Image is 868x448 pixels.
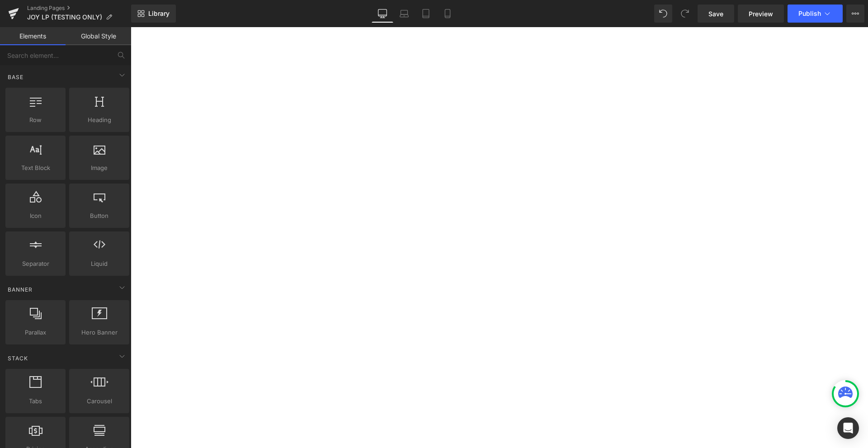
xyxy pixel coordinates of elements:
a: Desktop [372,5,393,23]
span: Parallax [8,328,63,337]
span: Banner [7,285,33,294]
span: Liquid [72,259,127,269]
button: More [846,5,864,23]
a: Laptop [393,5,415,23]
a: New Library [131,5,176,23]
span: Preview [749,9,773,19]
span: Icon [8,211,63,221]
span: JOY LP (TESTING ONLY) [27,14,102,21]
span: Library [148,9,170,18]
span: Stack [7,354,29,363]
button: Publish [788,5,843,23]
div: Open Intercom Messenger [837,417,859,439]
button: Undo [654,5,672,23]
a: Tablet [415,5,437,23]
button: Redo [676,5,694,23]
span: Image [72,163,127,173]
span: Hero Banner [72,328,127,337]
span: Row [8,115,63,125]
span: Base [7,73,24,81]
span: Text Block [8,163,63,173]
span: Publish [798,10,821,17]
span: Tabs [8,396,63,406]
span: Carousel [72,396,127,406]
span: Button [72,211,127,221]
a: Global Style [66,27,131,45]
a: Preview [738,5,784,23]
span: Heading [72,115,127,125]
a: Mobile [437,5,458,23]
a: Landing Pages [27,5,131,12]
span: Save [708,9,723,19]
span: Separator [8,259,63,269]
